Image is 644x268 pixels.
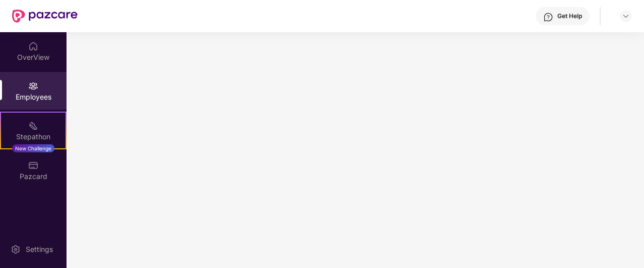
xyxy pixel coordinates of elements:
[28,121,38,131] img: svg+xml;base64,PHN2ZyB4bWxucz0iaHR0cDovL3d3dy53My5vcmcvMjAwMC9zdmciIHdpZHRoPSIyMSIgaGVpZ2h0PSIyMC...
[28,41,38,51] img: svg+xml;base64,PHN2ZyBpZD0iSG9tZSIgeG1sbnM9Imh0dHA6Ly93d3cudzMub3JnLzIwMDAvc3ZnIiB3aWR0aD0iMjAiIG...
[543,12,553,22] img: svg+xml;base64,PHN2ZyBpZD0iSGVscC0zMngzMiIgeG1sbnM9Imh0dHA6Ly93d3cudzMub3JnLzIwMDAvc3ZnIiB3aWR0aD...
[28,81,38,91] img: svg+xml;base64,PHN2ZyBpZD0iRW1wbG95ZWVzIiB4bWxucz0iaHR0cDovL3d3dy53My5vcmcvMjAwMC9zdmciIHdpZHRoPS...
[11,244,21,254] img: svg+xml;base64,PHN2ZyBpZD0iU2V0dGluZy0yMHgyMCIgeG1sbnM9Imh0dHA6Ly93d3cudzMub3JnLzIwMDAvc3ZnIiB3aW...
[12,144,54,152] div: New Challenge
[23,244,56,254] div: Settings
[1,132,66,142] div: Stepathon
[12,10,78,23] img: New Pazcare Logo
[28,160,38,170] img: svg+xml;base64,PHN2ZyBpZD0iUGF6Y2FyZCIgeG1sbnM9Imh0dHA6Ly93d3cudzMub3JnLzIwMDAvc3ZnIiB3aWR0aD0iMj...
[557,12,582,20] div: Get Help
[622,12,630,20] img: svg+xml;base64,PHN2ZyBpZD0iRHJvcGRvd24tMzJ4MzIiIHhtbG5zPSJodHRwOi8vd3d3LnczLm9yZy8yMDAwL3N2ZyIgd2...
